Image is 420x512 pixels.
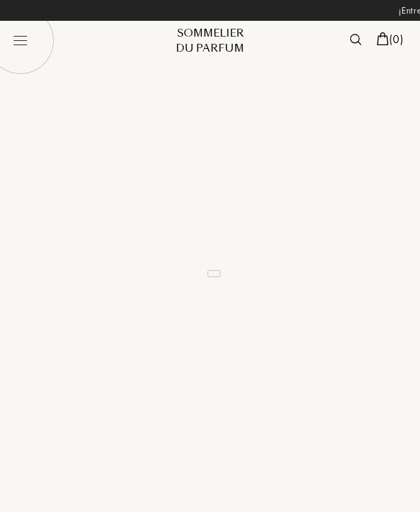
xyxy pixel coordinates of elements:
div: du Parfum [162,41,259,56]
img: cart.svg [377,32,388,45]
img: search_icn.svg [350,34,362,45]
div: Sommelier [162,26,259,41]
span: ( 0 ) [389,32,403,47]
